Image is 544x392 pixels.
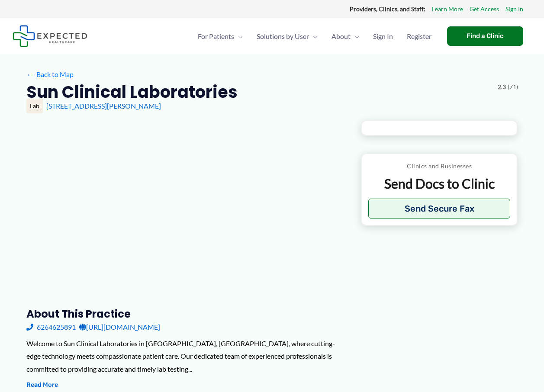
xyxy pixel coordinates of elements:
span: Menu Toggle [351,21,359,51]
a: Sign In [366,21,400,51]
span: Sign In [373,21,393,51]
nav: Primary Site Navigation [191,21,438,51]
h3: About this practice [26,307,347,321]
a: For PatientsMenu Toggle [191,21,250,51]
span: Menu Toggle [309,21,318,51]
a: Learn More [432,3,463,15]
a: [STREET_ADDRESS][PERSON_NAME] [46,102,161,110]
a: [URL][DOMAIN_NAME] [79,321,160,334]
button: Read More [26,380,58,390]
span: (71) [508,81,518,93]
a: Find a Clinic [447,26,523,46]
span: For Patients [198,21,234,51]
p: Send Docs to Clinic [368,175,511,192]
a: Register [400,21,438,51]
span: ← [26,70,35,78]
a: ←Back to Map [26,68,74,81]
p: Clinics and Businesses [368,161,511,172]
a: AboutMenu Toggle [325,21,366,51]
a: Solutions by UserMenu Toggle [250,21,325,51]
div: Welcome to Sun Clinical Laboratories in [GEOGRAPHIC_DATA], [GEOGRAPHIC_DATA], where cutting-edge ... [26,337,347,376]
img: Expected Healthcare Logo - side, dark font, small [13,25,87,47]
div: Lab [26,99,43,113]
span: Menu Toggle [234,21,243,51]
a: Sign In [505,3,523,15]
strong: Providers, Clinics, and Staff: [350,5,425,13]
span: Solutions by User [257,21,309,51]
a: Get Access [470,3,499,15]
button: Send Secure Fax [368,199,511,218]
h2: Sun Clinical Laboratories [26,81,238,103]
a: 6264625891 [26,321,76,334]
span: 2.3 [498,81,506,93]
span: Register [407,21,431,51]
span: About [332,21,351,51]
